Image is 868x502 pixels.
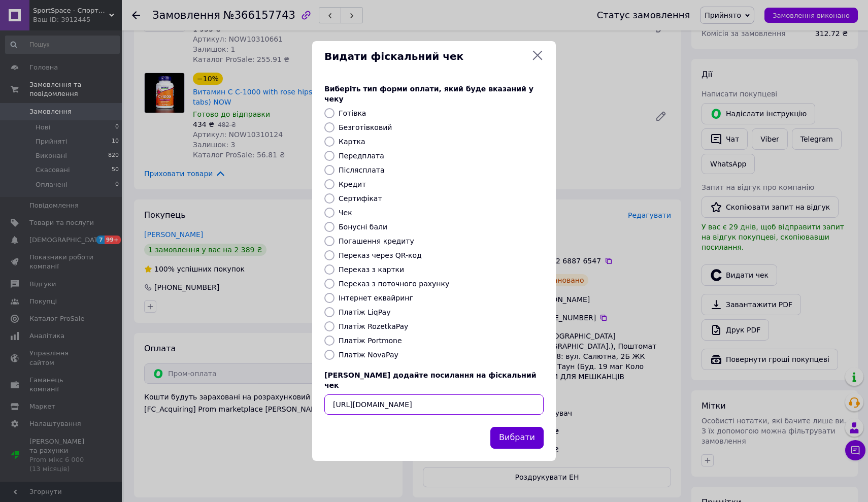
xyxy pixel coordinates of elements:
label: Готівка [339,109,366,117]
span: Видати фіскальний чек [324,49,527,64]
label: Бонусні бали [339,223,387,231]
label: Картка [339,138,365,146]
label: Післясплата [339,166,385,174]
label: Передплата [339,152,384,160]
label: Інтернет еквайринг [339,294,413,302]
label: Платіж RozetkaPay [339,322,408,330]
button: Вибрати [490,427,544,449]
label: Безготівковий [339,123,392,131]
label: Платіж Portmone [339,337,402,345]
input: URL чека [324,394,544,415]
span: [PERSON_NAME] додайте посилання на фіскальний чек [324,371,537,389]
label: Кредит [339,180,366,188]
label: Переказ з поточного рахунку [339,280,449,288]
label: Сертифікат [339,194,382,203]
label: Платіж LiqPay [339,308,390,316]
label: Переказ з картки [339,265,404,274]
label: Переказ через QR-код [339,251,422,259]
span: Виберіть тип форми оплати, який буде вказаний у чеку [324,85,533,103]
label: Погашення кредиту [339,237,414,245]
label: Чек [339,209,352,217]
label: Платіж NovaPay [339,351,398,359]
